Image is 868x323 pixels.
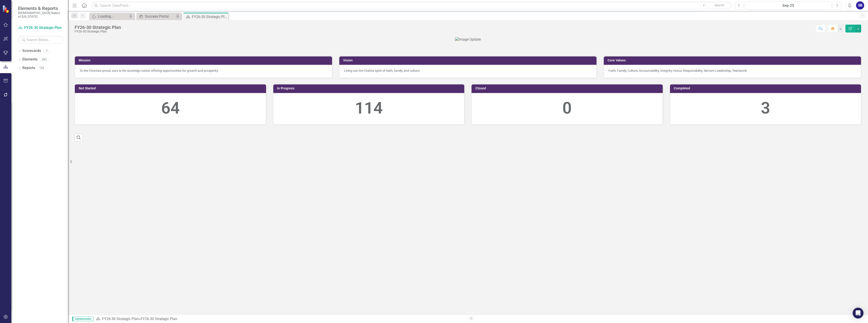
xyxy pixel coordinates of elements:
div: Sep-25 [746,3,830,8]
div: FY26-30 Strategic Plan [75,25,121,30]
div: FY26-30 Strategic Plan [141,317,177,321]
span: Search [715,3,724,7]
button: Search [708,2,731,9]
div: Open Intercom Messenger [853,308,863,318]
div: 64 [80,97,261,120]
a: Elements [22,57,38,62]
div: 7 [43,49,50,53]
h3: Closed [475,87,660,90]
span: Administrator [72,317,94,321]
input: Search Below... [18,36,63,44]
div: Success Portal [145,14,175,19]
div: FY26-30 Strategic Plan [192,14,227,20]
small: [DEMOGRAPHIC_DATA] Nation of [US_STATE] [18,11,63,19]
p: Faith, Family, Culture, Accountability, Integrity, Honor, Responsibility, Servant Leadership, Tea... [609,68,856,73]
a: Reports [22,65,35,71]
a: FY26-30 Strategic Plan [102,317,139,321]
input: Search ClearPoint... [92,2,732,9]
div: 393 [40,58,49,61]
h3: Core Values [608,59,859,62]
div: 114 [278,97,460,120]
div: Loading... [98,14,128,19]
img: Image Update [455,37,481,42]
div: FY26-30 Strategic Plan [75,30,121,33]
span: Elements & Reports [18,6,63,11]
h3: Not Started [79,87,264,90]
div: 132 [37,66,46,70]
h3: Completed [674,87,859,90]
div: 0 [476,97,658,120]
h3: Vision [343,59,594,62]
div: » [96,316,465,322]
a: Scorecards [22,48,41,53]
img: ClearPoint Strategy [2,5,10,13]
h3: In Progress [277,87,462,90]
div: 3 [675,97,856,120]
span: To the Choctaw proud, ours is the sovereign nation offering opportunities for growth and prosperity. [80,69,219,72]
button: SB [856,1,864,9]
h3: Mission [79,59,330,62]
a: FY26-30 Strategic Plan [18,25,63,30]
a: Success Portal [137,14,175,19]
button: Sep-25 [745,1,832,9]
a: Loading... [90,14,128,19]
span: Living out the Chahta spirit of faith, family, and culture. [344,69,420,72]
